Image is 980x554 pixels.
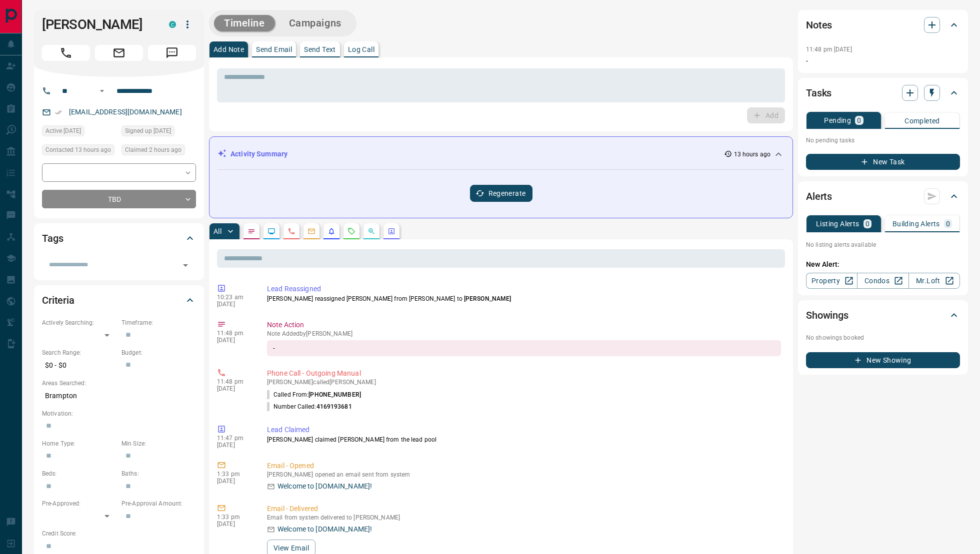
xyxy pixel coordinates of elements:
p: [DATE] [217,385,252,392]
h1: [PERSON_NAME] [42,16,154,32]
p: [DATE] [217,442,252,449]
p: Home Type: [42,439,116,448]
h2: Showings [806,307,848,323]
h2: Alerts [806,188,832,204]
h2: Criteria [42,292,74,308]
p: Welcome to [DOMAIN_NAME]! [277,524,372,535]
p: Email - Opened [267,461,781,471]
button: New Task [806,154,960,170]
p: 11:48 pm [217,330,252,337]
div: Tue Oct 14 2025 [121,144,196,158]
p: Lead Claimed [267,425,781,435]
p: Lead Reassigned [267,284,781,294]
p: Phone Call - Outgoing Manual [267,368,781,379]
p: [PERSON_NAME] opened an email sent from system [267,471,781,478]
span: Message [148,45,196,61]
button: Campaigns [279,15,351,31]
a: [EMAIL_ADDRESS][DOMAIN_NAME] [69,108,182,116]
span: Claimed 2 hours ago [125,145,181,155]
p: [DATE] [217,337,252,344]
a: Mr.Loft [908,273,960,289]
svg: Emails [307,227,315,235]
p: Email from system delivered to [PERSON_NAME] [267,514,781,521]
p: 0 [946,220,950,227]
p: Welcome to [DOMAIN_NAME]! [277,481,372,492]
p: Note Action [267,320,781,330]
div: Activity Summary13 hours ago [217,145,784,163]
span: [PERSON_NAME] [464,295,511,302]
p: Pending [824,117,851,124]
p: Actively Searching: [42,318,116,327]
div: - [267,340,781,356]
p: Building Alerts [892,220,940,227]
p: 11:48 pm [217,378,252,385]
p: Pre-Approved: [42,499,116,508]
p: 11:47 pm [217,435,252,442]
p: Number Called: [267,402,352,411]
p: Baths: [121,469,196,478]
p: Send Email [256,46,292,53]
svg: Email Verified [55,109,62,116]
svg: Agent Actions [387,227,395,235]
span: 4169193681 [316,403,352,410]
p: - [806,56,960,66]
p: Add Note [213,46,244,53]
p: $0 - $0 [42,357,116,374]
p: Credit Score: [42,529,196,538]
div: condos.ca [169,21,176,28]
p: Min Size: [121,439,196,448]
p: Beds: [42,469,116,478]
p: 13 hours ago [734,150,770,159]
div: Criteria [42,288,196,312]
p: 11:48 pm [DATE] [806,46,852,53]
div: Fri Oct 10 2025 [42,125,116,139]
p: Brampton [42,388,196,404]
p: Send Text [304,46,336,53]
p: 0 [857,117,861,124]
p: Budget: [121,348,196,357]
a: Property [806,273,857,289]
p: [PERSON_NAME] called [PERSON_NAME] [267,379,781,386]
button: Open [96,85,108,97]
h2: Tags [42,230,63,246]
h2: Tasks [806,85,831,101]
button: Open [178,258,192,272]
h2: Notes [806,17,832,33]
p: [PERSON_NAME] claimed [PERSON_NAME] from the lead pool [267,435,781,444]
p: [PERSON_NAME] reassigned [PERSON_NAME] from [PERSON_NAME] to [267,294,781,303]
p: Called From: [267,390,361,399]
p: 1:33 pm [217,471,252,478]
p: Completed [904,117,940,124]
p: All [213,228,221,235]
p: 1:33 pm [217,514,252,521]
div: Fri Oct 10 2025 [121,125,196,139]
p: New Alert: [806,259,960,270]
p: No showings booked [806,333,960,342]
div: Notes [806,13,960,37]
span: Signed up [DATE] [125,126,171,136]
p: Activity Summary [230,149,287,159]
svg: Notes [247,227,255,235]
svg: Requests [347,227,355,235]
p: Note Added by [PERSON_NAME] [267,330,781,337]
button: New Showing [806,352,960,368]
p: No listing alerts available [806,240,960,249]
div: Mon Oct 13 2025 [42,144,116,158]
p: 0 [865,220,869,227]
p: No pending tasks [806,133,960,148]
p: Search Range: [42,348,116,357]
span: Email [95,45,143,61]
div: Showings [806,303,960,327]
button: Regenerate [470,185,532,202]
svg: Lead Browsing Activity [267,227,275,235]
svg: Listing Alerts [327,227,335,235]
button: Timeline [214,15,275,31]
span: [PHONE_NUMBER] [308,391,361,398]
span: Active [DATE] [45,126,81,136]
p: Motivation: [42,409,196,418]
svg: Calls [287,227,295,235]
svg: Opportunities [367,227,375,235]
p: Listing Alerts [816,220,859,227]
div: Tags [42,226,196,250]
p: [DATE] [217,301,252,308]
